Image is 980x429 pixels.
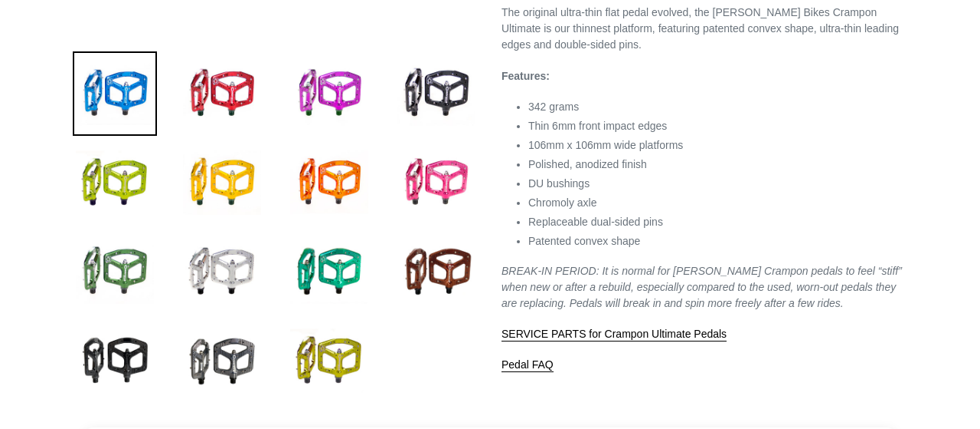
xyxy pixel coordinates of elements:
span: Patented convex shape [528,235,640,247]
strong: Features: [501,70,550,82]
img: Load image into Gallery viewer, Crampon Ultimate Pedals [73,51,157,136]
p: The original ultra-thin flat pedal evolved, the [PERSON_NAME] Bikes Crampon Ultimate is our thinn... [501,5,907,53]
img: Load image into Gallery viewer, Crampon Ultimate Pedals [287,229,371,314]
li: Chromoly axle [528,195,907,211]
span: SERVICE PARTS for Crampon Ultimate Pedals [501,328,727,340]
img: Load image into Gallery viewer, Crampon Ultimate Pedals [287,318,371,403]
li: Polished, anodized finish [528,157,907,173]
img: Load image into Gallery viewer, Crampon Ultimate Pedals [180,51,264,136]
img: Load image into Gallery viewer, Crampon Ultimate Pedals [180,140,264,225]
a: Pedal FAQ [501,358,554,372]
img: Load image into Gallery viewer, Crampon Ultimate Pedals [73,140,157,225]
img: Load image into Gallery viewer, Crampon Ultimate Pedals [394,229,479,314]
img: Load image into Gallery viewer, Crampon Ultimate Pedals [73,229,157,314]
img: Load image into Gallery viewer, Crampon Ultimate Pedals [73,318,157,403]
img: Load image into Gallery viewer, Crampon Ultimate Pedals [180,318,264,403]
li: DU bushings [528,176,907,192]
img: Load image into Gallery viewer, Crampon Ultimate Pedals [394,140,479,225]
a: SERVICE PARTS for Crampon Ultimate Pedals [501,328,727,342]
img: Load image into Gallery viewer, Crampon Ultimate Pedals [180,229,264,314]
li: Replaceable dual-sided pins [528,214,907,230]
em: BREAK-IN PERIOD: It is normal for [PERSON_NAME] Crampon pedals to feel “stiff” when new or after ... [501,265,902,309]
li: Thin 6mm front impact edges [528,118,907,134]
li: 342 grams [528,99,907,115]
img: Load image into Gallery viewer, Crampon Ultimate Pedals [287,51,371,136]
li: 106mm x 106mm wide platforms [528,137,907,153]
img: Load image into Gallery viewer, Crampon Ultimate Pedals [394,51,479,136]
img: Load image into Gallery viewer, Crampon Ultimate Pedals [287,140,371,225]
